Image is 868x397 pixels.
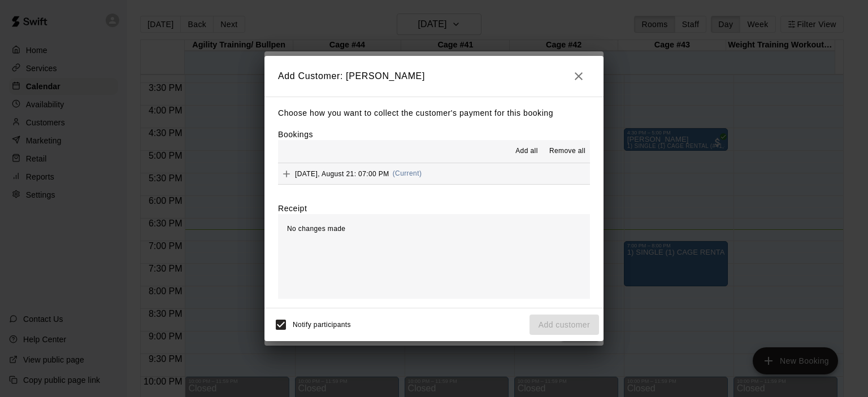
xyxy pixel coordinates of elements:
[264,56,604,97] h2: Add Customer: [PERSON_NAME]
[549,146,585,157] span: Remove all
[515,146,538,157] span: Add all
[287,225,345,233] span: No changes made
[545,142,590,160] button: Remove all
[278,169,295,177] span: Add
[393,169,422,177] span: (Current)
[278,203,307,214] label: Receipt
[278,130,313,139] label: Bookings
[295,169,389,177] span: [DATE], August 21: 07:00 PM
[278,106,590,120] p: Choose how you want to collect the customer's payment for this booking
[509,142,545,160] button: Add all
[293,321,351,329] span: Notify participants
[278,163,590,184] button: Add[DATE], August 21: 07:00 PM(Current)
